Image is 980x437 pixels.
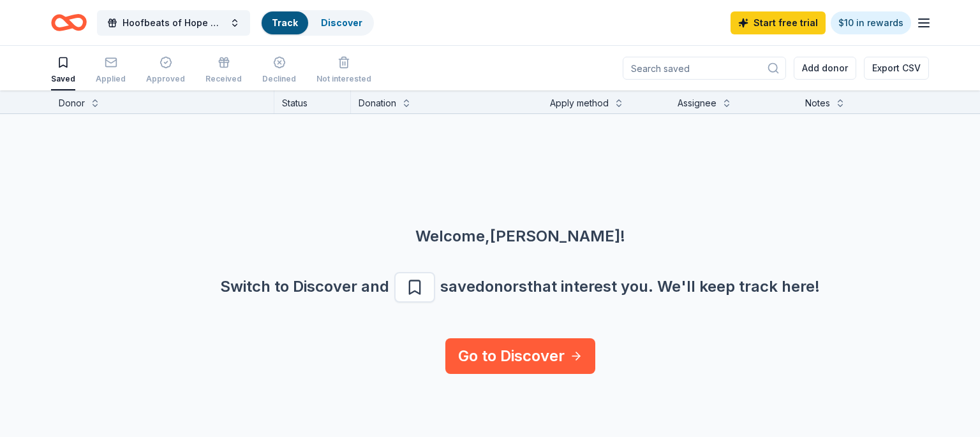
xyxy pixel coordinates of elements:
div: Assignee [678,96,716,111]
button: Received [205,51,242,90]
div: Received [205,74,242,84]
a: Go to Discover [445,338,595,374]
div: Apply method [550,96,609,111]
span: Hoofbeats of Hope Giveaway [122,15,225,31]
button: Declined [262,51,296,90]
div: Approved [146,74,185,84]
a: $10 in rewards [831,11,911,34]
button: Add donor [794,57,856,80]
div: Status [274,90,351,113]
div: Declined [262,74,296,84]
button: Export CSV [864,57,929,80]
button: Not interested [316,51,371,90]
div: Switch to Discover and save donors that interest you. We ' ll keep track here! [61,272,979,303]
button: Approved [146,51,185,90]
div: Notes [805,96,830,111]
button: Applied [96,51,126,90]
div: Saved [51,74,75,84]
a: Track [272,17,298,28]
div: Not interested [316,74,371,84]
button: Saved [51,51,75,90]
button: Hoofbeats of Hope Giveaway [97,10,250,36]
div: Welcome, [PERSON_NAME] ! [61,226,979,247]
div: Donor [59,96,85,111]
div: Donation [359,96,396,111]
button: TrackDiscover [260,10,374,36]
a: Start free trial [731,11,826,34]
a: Discover [321,17,362,28]
input: Search saved [623,57,786,80]
div: Applied [96,74,126,84]
a: Home [51,8,87,38]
